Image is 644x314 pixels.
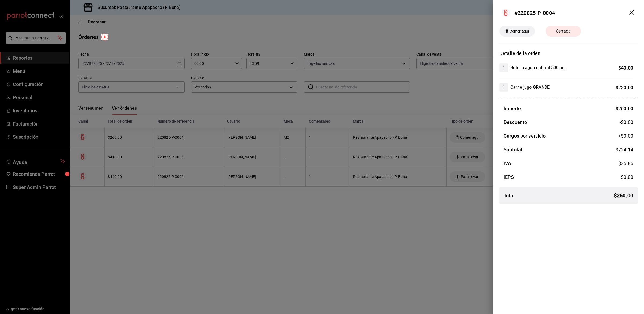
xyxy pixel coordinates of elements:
[510,84,550,91] h4: Carne jugo GRANDE
[620,119,633,126] span: -$0.00
[614,191,633,199] span: $ 260.00
[510,65,566,71] h4: Botella agua natural 500 ml.
[514,9,555,17] div: #220825-P-0004
[101,34,108,40] img: Tooltip marker
[504,132,546,140] h3: Cargos por servicio
[504,173,514,181] h3: IEPS
[618,160,633,166] span: $ 35.86
[616,106,633,111] span: $ 260.00
[504,105,521,112] h3: Importe
[629,10,635,16] button: drag
[618,65,633,71] span: $ 40.00
[499,84,508,91] span: 1
[504,160,511,167] h3: IVA
[616,85,633,90] span: $ 220.00
[504,192,515,199] h3: Total
[507,28,531,34] span: Comer aqui
[552,28,574,34] span: Cerrada
[618,132,633,140] span: +$ 0.00
[621,174,633,180] span: $ 0.00
[504,119,527,126] h3: Descuento
[616,147,633,152] span: $ 224.14
[499,50,638,57] h3: Detalle de la orden
[504,146,522,153] h3: Subtotal
[499,65,508,71] span: 1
